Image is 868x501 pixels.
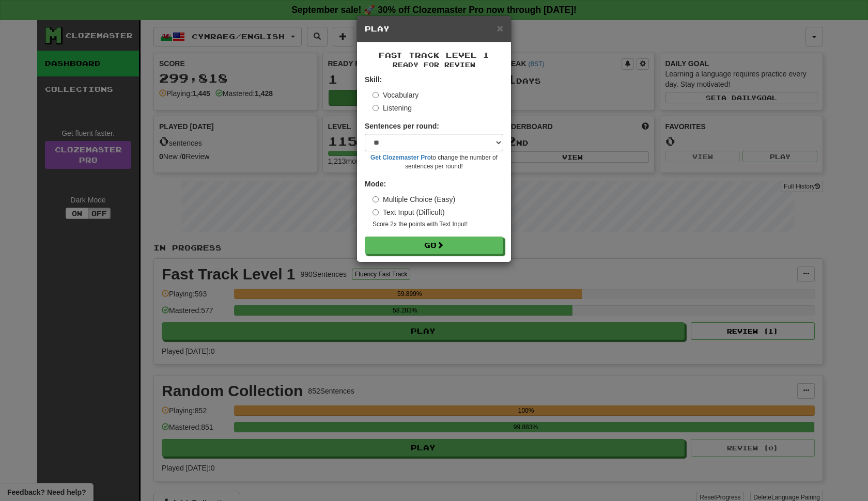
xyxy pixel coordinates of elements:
[370,154,431,161] a: Get Clozemaster Pro
[365,75,382,84] strong: Skill:
[373,90,419,100] label: Vocabulary
[365,153,503,171] small: to change the number of sentences per round!
[373,196,379,202] input: Multiple Choice (Easy)
[379,51,489,59] span: Fast Track Level 1
[373,103,412,113] label: Listening
[373,207,445,217] label: Text Input (Difficult)
[365,180,386,188] strong: Mode:
[373,92,379,98] input: Vocabulary
[497,23,503,34] button: Close
[365,60,503,69] small: Ready for Review
[365,121,439,131] label: Sentences per round:
[365,24,503,34] h5: Play
[497,22,503,34] span: ×
[365,237,503,254] button: Go
[373,105,379,111] input: Listening
[373,220,503,229] small: Score 2x the points with Text Input !
[373,209,379,215] input: Text Input (Difficult)
[373,194,455,205] label: Multiple Choice (Easy)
